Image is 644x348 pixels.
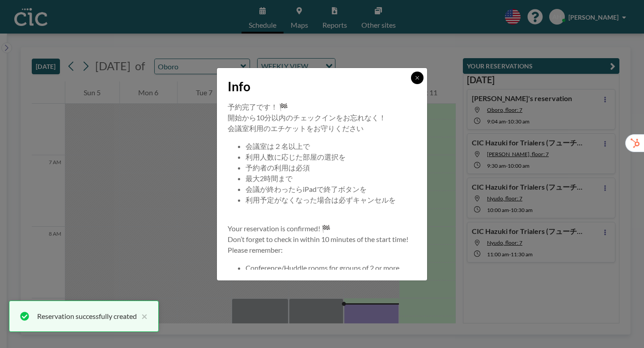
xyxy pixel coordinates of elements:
[228,102,288,111] span: 予約完了です！ 🏁
[228,113,386,122] span: 開始から10分以内のチェックインをお忘れなく！
[246,153,346,161] span: 利用人数に応じた部屋の選択を
[37,311,137,322] div: Reservation successfully created
[228,224,330,233] span: Your reservation is confirmed! 🏁
[228,246,283,254] span: Please remember:
[246,263,399,272] span: Conference/Huddle rooms for groups of 2 or more
[228,235,408,243] span: Don’t forget to check in within 10 minutes of the start time!
[246,174,292,182] span: 最大2時間まで
[228,79,250,94] span: Info
[246,185,367,193] span: 会議が終わったらiPadで終了ボタンを
[246,142,310,150] span: 会議室は２名以上で
[246,195,396,204] span: 利用予定がなくなった場合は必ずキャンセルを
[246,163,310,172] span: 予約者の利用は必須
[137,311,148,322] button: close
[228,124,364,132] span: 会議室利用のエチケットをお守りください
